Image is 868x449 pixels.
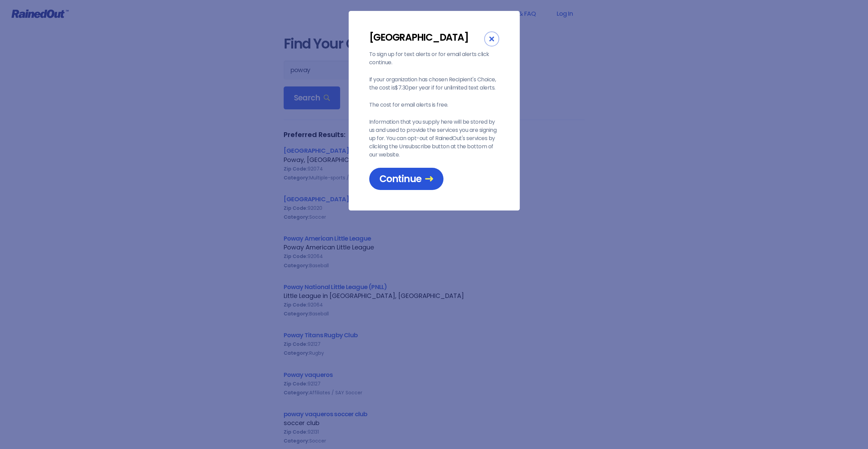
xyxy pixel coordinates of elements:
[379,173,433,185] span: Continue
[484,31,499,46] div: Close
[369,31,484,43] div: [GEOGRAPHIC_DATA]
[369,76,499,92] p: If your organization has chosen Recipient's Choice, the cost is $7.30 per year if for unlimited t...
[369,101,499,109] p: The cost for email alerts is free.
[369,50,499,67] p: To sign up for text alerts or for email alerts click continue.
[369,118,499,159] p: Information that you supply here will be stored by us and used to provide the services you are si...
